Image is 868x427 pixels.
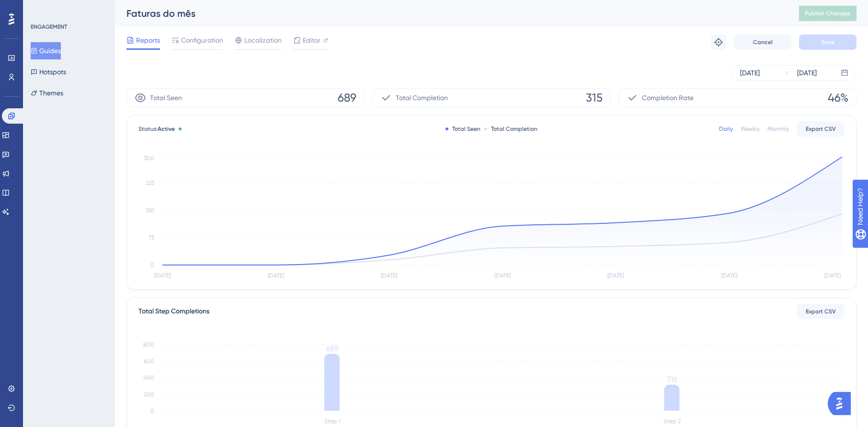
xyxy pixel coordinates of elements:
span: Reports [136,35,160,46]
div: Weekly [741,125,760,133]
span: 46% [828,90,848,105]
tspan: 600 [144,358,154,365]
tspan: [DATE] [607,272,624,279]
button: Cancel [734,35,791,50]
tspan: [DATE] [154,272,171,279]
button: Export CSV [797,304,845,319]
span: Save [821,38,834,46]
tspan: 0 [150,407,154,414]
div: Daily [719,125,733,133]
tspan: [DATE] [824,272,841,279]
span: Total Completion [396,92,448,104]
span: Total Seen [150,92,182,104]
div: ENGAGEMENT [31,23,67,31]
tspan: [DATE] [494,272,511,279]
span: Editor [303,35,320,46]
tspan: 225 [146,180,154,186]
button: Save [799,35,857,50]
tspan: Step 1 [324,418,341,425]
tspan: 200 [144,391,154,398]
tspan: 300 [144,155,154,162]
div: Monthly [767,125,789,133]
span: 689 [338,90,356,105]
iframe: UserGuiding AI Assistant Launcher [828,389,857,418]
tspan: 150 [146,207,154,214]
span: Export CSV [806,308,836,315]
tspan: 400 [143,374,154,381]
span: Publish Changes [805,10,851,17]
tspan: 75 [148,234,154,241]
span: Completion Rate [642,92,694,104]
tspan: 316 [667,375,677,384]
tspan: 689 [326,344,338,353]
div: [DATE] [740,67,760,79]
span: Active [158,126,175,132]
div: [DATE] [797,67,817,79]
div: Total Seen [445,125,480,133]
span: 315 [586,90,603,105]
span: Cancel [753,38,773,46]
div: Total Completion [484,125,537,133]
tspan: [DATE] [721,272,737,279]
tspan: Step 2 [663,418,681,425]
button: Export CSV [797,121,845,137]
button: Hotspots [31,63,66,81]
button: Themes [31,84,63,102]
span: Need Help? [23,2,60,14]
div: Faturas do mês [126,7,775,20]
div: Total Step Completions [138,306,209,317]
span: Configuration [181,35,223,46]
span: Export CSV [806,125,836,133]
button: Publish Changes [799,6,857,21]
tspan: [DATE] [381,272,397,279]
span: Status: [138,125,175,133]
tspan: 800 [143,341,154,348]
span: Localization [244,35,282,46]
tspan: 0 [150,262,154,268]
tspan: [DATE] [268,272,284,279]
button: Guides [31,42,61,59]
